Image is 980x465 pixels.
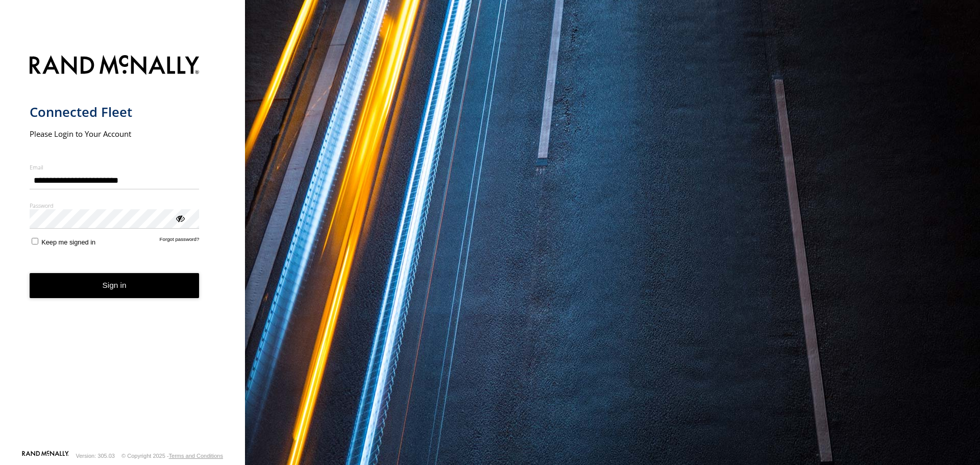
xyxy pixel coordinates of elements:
form: main [30,49,216,450]
h2: Please Login to Your Account [30,129,200,139]
a: Forgot password? [160,236,200,246]
div: ViewPassword [175,213,185,223]
span: Keep me signed in [41,238,95,246]
label: Password [30,202,200,209]
img: Rand McNally [30,53,200,79]
h1: Connected Fleet [30,104,200,120]
div: © Copyright 2025 - [121,453,223,459]
a: Terms and Conditions [169,453,223,459]
label: Email [30,163,200,171]
input: Keep me signed in [32,238,38,244]
div: Version: 305.03 [76,453,115,459]
a: Visit our Website [22,451,69,461]
button: Sign in [30,273,200,298]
